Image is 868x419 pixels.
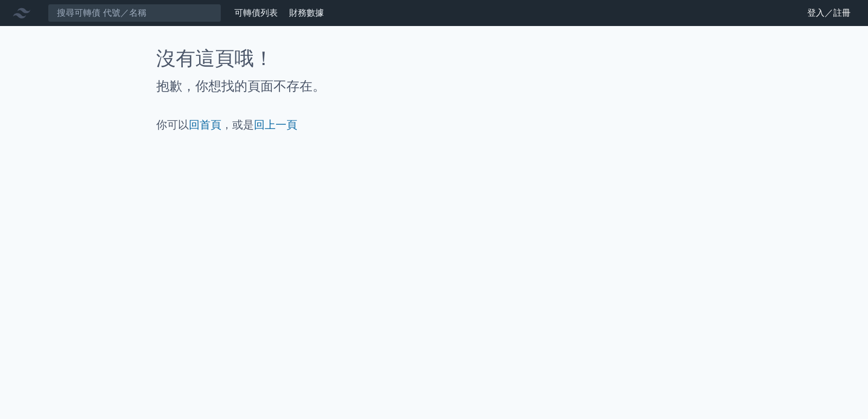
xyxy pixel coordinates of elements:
h1: 沒有這頁哦！ [156,48,712,69]
p: 你可以 ，或是 [156,117,712,132]
a: 財務數據 [289,8,324,18]
a: 回上一頁 [254,118,297,131]
a: 回首頁 [189,118,221,131]
h2: 抱歉，你想找的頁面不存在。 [156,78,712,95]
a: 登入／註冊 [799,4,859,22]
a: 可轉債列表 [234,8,278,18]
input: 搜尋可轉債 代號／名稱 [48,4,221,22]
